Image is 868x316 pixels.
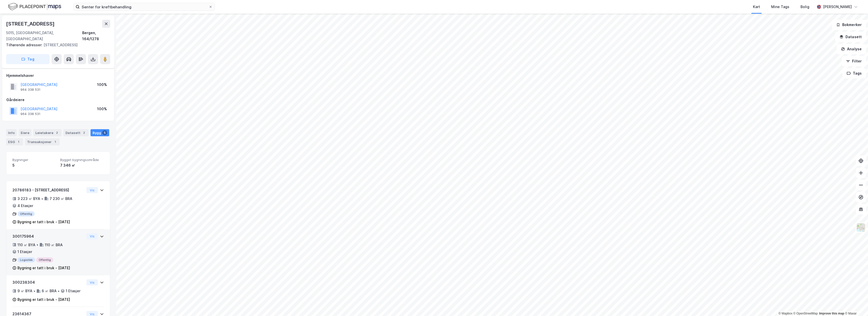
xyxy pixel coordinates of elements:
div: 9 ㎡ BYA [17,288,32,294]
a: OpenStreetMap [793,312,818,315]
div: ESG [6,138,23,145]
div: 2 [54,130,59,135]
div: Datasett [63,129,88,136]
img: logo.f888ab2527a4732fd821a326f86c7f29.svg [8,2,61,11]
div: 100% [97,82,107,88]
div: Eiere [19,129,31,136]
div: Bygning er tatt i bruk - [DATE] [17,297,70,303]
button: Vis [86,279,98,285]
div: 300238304 [12,279,84,285]
div: 110 ㎡ BYA [17,242,35,248]
button: Filter [842,56,866,66]
div: 6 ㎡ BRA [42,288,57,294]
div: 1 Etasjer [66,288,80,294]
div: 20786183 - [STREET_ADDRESS] [12,187,84,193]
div: 7 230 ㎡ BRA [50,196,72,202]
span: Bygget bygningsområde [60,158,104,162]
div: 1 [53,139,58,144]
span: Bygninger [12,158,56,162]
div: 110 ㎡ BRA [45,242,63,248]
div: [PERSON_NAME] [823,4,852,10]
div: • [58,289,60,293]
div: Gårdeiere [6,97,110,103]
div: 5 [102,130,107,135]
button: Vis [86,187,98,193]
div: Leietakere [33,129,61,136]
div: 5 [12,162,56,168]
div: 300175964 [12,233,84,239]
div: 2 [81,130,86,135]
div: Hjemmelshaver [6,73,110,79]
div: Bolig [800,4,809,10]
button: Tag [6,54,50,64]
button: Bokmerker [832,20,866,30]
div: Bygning er tatt i bruk - [DATE] [17,265,70,271]
button: Tags [842,68,866,78]
a: Improve this map [819,312,844,315]
div: Info [6,129,17,136]
a: Mapbox [778,312,792,315]
span: Tilhørende adresser: [6,43,43,47]
div: Bygg [91,129,109,136]
div: Mine Tags [771,4,789,10]
div: Bygning er tatt i bruk - [DATE] [17,219,70,225]
button: Vis [86,233,98,239]
div: Transaksjoner [25,138,60,145]
div: • [33,289,35,293]
div: 4 Etasjer [17,203,33,209]
div: 5015, [GEOGRAPHIC_DATA], [GEOGRAPHIC_DATA] [6,30,82,42]
button: Datasett [835,32,866,42]
div: [STREET_ADDRESS] [6,42,106,48]
div: 964 338 531 [20,88,40,92]
div: Kart [753,4,760,10]
div: 7 346 ㎡ [60,162,104,168]
input: Søk på adresse, matrikkel, gårdeiere, leietakere eller personer [80,3,209,11]
div: 1 [16,139,21,144]
button: Analyse [837,44,866,54]
iframe: Chat Widget [843,292,868,316]
div: [STREET_ADDRESS] [6,20,56,28]
div: Bergen, 164/1278 [82,30,110,42]
div: • [41,197,43,201]
div: Kontrollprogram for chat [843,292,868,316]
div: 964 338 531 [20,112,40,116]
div: 100% [97,106,107,112]
div: 3 223 ㎡ BYA [17,196,40,202]
div: • [36,243,38,247]
div: 1 Etasjer [17,249,32,255]
img: Z [856,223,866,232]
